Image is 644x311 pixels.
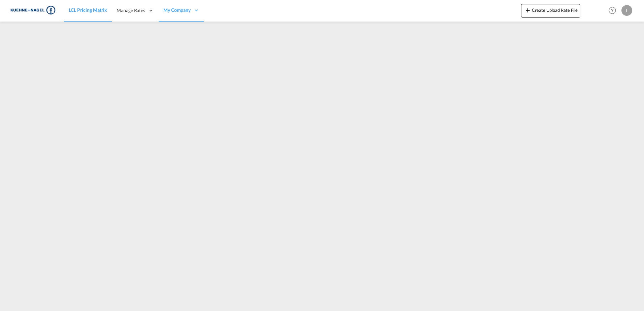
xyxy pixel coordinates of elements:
[69,7,107,13] span: LCL Pricing Matrix
[521,4,580,18] button: icon-plus 400-fgCreate Upload Rate File
[621,5,632,16] div: L
[10,3,56,18] img: 36441310f41511efafde313da40ec4a4.png
[163,7,191,13] span: My Company
[607,5,621,17] div: Help
[607,5,618,16] span: Help
[524,6,532,14] md-icon: icon-plus 400-fg
[117,7,145,14] span: Manage Rates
